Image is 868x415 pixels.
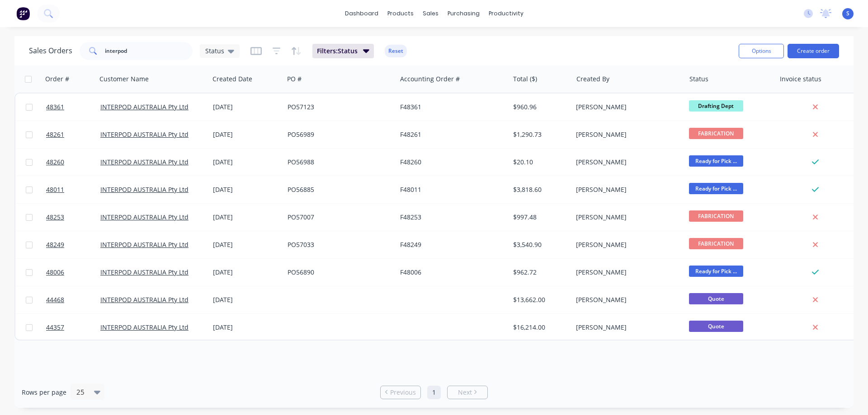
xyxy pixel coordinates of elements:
button: Reset [385,45,407,57]
div: $960.96 [513,103,566,112]
div: F48261 [400,130,500,139]
a: 44468 [46,286,100,313]
div: $3,540.90 [513,240,566,249]
div: F48361 [400,103,500,112]
span: Drafting Dept [689,100,743,112]
div: [DATE] [213,103,280,112]
div: sales [418,7,443,20]
div: $997.48 [513,213,566,222]
button: Create order [788,44,839,58]
a: 48261 [46,121,100,148]
a: INTERPOD AUSTRALIA Pty Ltd [100,130,189,139]
a: INTERPOD AUSTRALIA Pty Ltd [100,295,189,304]
a: 44357 [46,314,100,341]
span: Rows per page [22,388,66,397]
span: FABRICATION [689,128,743,139]
div: [PERSON_NAME] [576,240,676,249]
div: products [383,7,418,20]
span: 48011 [46,185,64,194]
div: [PERSON_NAME] [576,295,676,304]
div: [PERSON_NAME] [576,213,676,222]
button: Options [739,44,784,58]
img: Factory [16,7,30,20]
div: [PERSON_NAME] [576,268,676,277]
div: [DATE] [213,130,280,139]
input: Search... [105,42,193,60]
a: 48249 [46,231,100,258]
span: FABRICATION [689,210,743,222]
span: Quote [689,321,743,332]
span: 44468 [46,295,64,304]
div: Total ($) [513,75,537,84]
span: 48261 [46,130,64,139]
div: PO # [287,75,302,84]
a: 48260 [46,149,100,176]
div: [DATE] [213,240,280,249]
span: Quote [689,293,743,304]
div: Invoice status [780,75,821,84]
a: INTERPOD AUSTRALIA Pty Ltd [100,268,189,276]
span: Status [205,46,224,56]
a: Page 1 is your current page [427,386,441,399]
div: $1,290.73 [513,130,566,139]
span: Ready for Pick ... [689,266,743,277]
div: [PERSON_NAME] [576,158,676,167]
span: Ready for Pick ... [689,183,743,194]
button: Filters:Status [312,44,374,58]
div: PO57033 [288,240,388,249]
div: [PERSON_NAME] [576,130,676,139]
div: [DATE] [213,158,280,167]
span: Ready for Pick ... [689,155,743,167]
div: $20.10 [513,158,566,167]
div: Created Date [212,75,252,84]
a: INTERPOD AUSTRALIA Pty Ltd [100,158,189,166]
a: INTERPOD AUSTRALIA Pty Ltd [100,185,189,194]
span: FABRICATION [689,238,743,249]
div: [DATE] [213,268,280,277]
div: F48260 [400,158,500,167]
div: Order # [45,75,69,84]
div: [DATE] [213,213,280,222]
span: 48006 [46,268,64,277]
span: S [846,9,849,18]
div: F48006 [400,268,500,277]
a: 48361 [46,93,100,121]
div: Accounting Order # [400,75,460,84]
a: Previous page [381,388,420,397]
div: PO56885 [288,185,388,194]
div: $3,818.60 [513,185,566,194]
span: Filters: Status [317,47,358,56]
a: INTERPOD AUSTRALIA Pty Ltd [100,213,189,221]
a: 48006 [46,259,100,286]
div: PO57007 [288,213,388,222]
span: Previous [390,388,416,397]
span: Next [458,388,472,397]
div: PO56989 [288,130,388,139]
div: purchasing [443,7,484,20]
span: 48260 [46,158,64,167]
div: PO57123 [288,103,388,112]
div: $962.72 [513,268,566,277]
div: F48011 [400,185,500,194]
span: 48249 [46,240,64,249]
div: [DATE] [213,295,280,304]
div: Customer Name [99,75,149,84]
span: 48253 [46,213,64,222]
span: 48361 [46,103,64,112]
div: [PERSON_NAME] [576,323,676,332]
div: [DATE] [213,185,280,194]
a: INTERPOD AUSTRALIA Pty Ltd [100,323,189,331]
div: $13,662.00 [513,295,566,304]
a: dashboard [340,7,383,20]
div: [PERSON_NAME] [576,185,676,194]
a: INTERPOD AUSTRALIA Pty Ltd [100,103,189,111]
a: Next page [448,388,487,397]
div: $16,214.00 [513,323,566,332]
div: Created By [576,75,609,84]
span: 44357 [46,323,64,332]
a: INTERPOD AUSTRALIA Pty Ltd [100,240,189,249]
a: 48253 [46,204,100,231]
div: F48249 [400,240,500,249]
div: [PERSON_NAME] [576,103,676,112]
div: PO56988 [288,158,388,167]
